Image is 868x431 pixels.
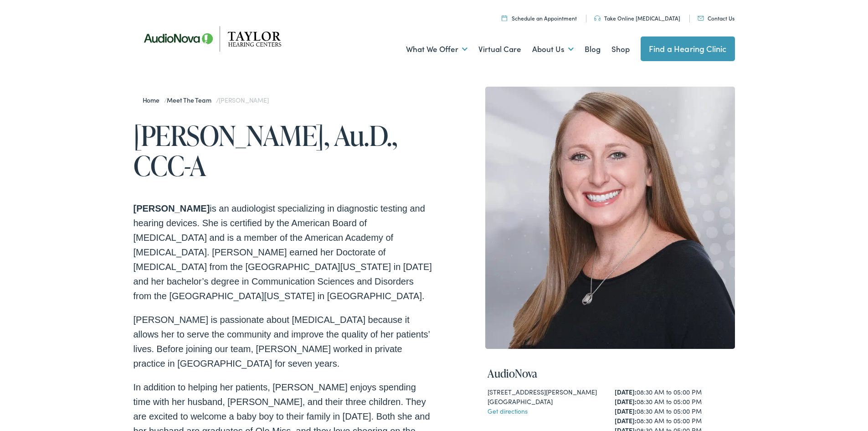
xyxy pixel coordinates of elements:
a: About Us [532,32,574,66]
strong: [PERSON_NAME] [134,203,210,213]
img: utility icon [698,16,704,21]
img: utility icon [594,16,601,21]
a: Get directions [488,406,528,415]
a: Contact Us [698,14,734,22]
div: [STREET_ADDRESS][PERSON_NAME] [488,387,605,397]
strong: [DATE]: [615,406,637,415]
a: Shop [611,32,630,66]
h1: [PERSON_NAME], Au.D., CCC-A [134,120,434,181]
a: Blog [585,32,601,66]
a: Find a Hearing Clinic [641,36,735,61]
p: is an audiologist specializing in diagnostic testing and hearing devices. She is certified by the... [134,201,434,303]
img: Dr. Kaitlyn Tidwell is an audiologist at Taylor Hearing Centers in Memphis, TN. [485,87,735,349]
a: Take Online [MEDICAL_DATA] [594,14,680,22]
span: [PERSON_NAME] [219,95,268,104]
span: / / [143,95,269,104]
a: Home [143,95,164,104]
img: utility icon [502,15,507,21]
p: [PERSON_NAME] is passionate about [MEDICAL_DATA] because it allows her to serve the community and... [134,312,434,371]
div: [GEOGRAPHIC_DATA] [488,397,605,406]
a: Schedule an Appointment [502,14,577,22]
strong: [DATE]: [615,387,637,396]
strong: [DATE]: [615,416,637,425]
strong: [DATE]: [615,397,637,406]
a: Virtual Care [478,32,521,66]
a: What We Offer [406,32,467,66]
a: Meet the Team [167,95,216,104]
h4: AudioNova [488,367,733,380]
